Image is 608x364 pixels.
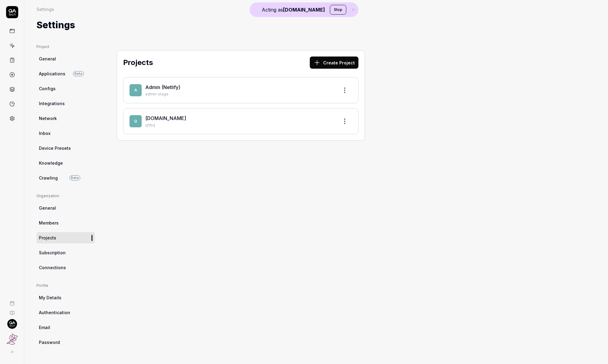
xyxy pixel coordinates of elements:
[330,5,346,15] button: Stop
[36,322,95,333] a: Email
[36,157,95,169] a: Knowledge
[39,339,60,345] span: Password
[36,217,95,228] a: Members
[36,83,95,94] a: Configs
[2,329,22,346] button: Lavendla Logo
[7,334,18,345] img: Lavendla Logo
[145,115,186,121] a: [DOMAIN_NAME]
[36,337,95,348] a: Password
[39,85,56,92] span: Configs
[145,122,334,128] p: qVbq
[39,56,56,62] span: General
[39,160,63,166] span: Knowledge
[36,172,95,184] a: CrawlingBeta
[39,294,61,301] span: My Details
[39,205,56,211] span: General
[39,220,59,226] span: Members
[36,247,95,258] a: Subscription
[130,84,142,96] span: A
[36,98,95,109] a: Integrations
[36,193,95,199] div: Organization
[39,115,57,122] span: Network
[145,84,180,90] a: Admin (Netlify)
[36,113,95,124] a: Network
[69,175,80,180] span: Beta
[36,6,54,12] div: Settings
[39,175,58,181] span: Crawling
[36,44,95,50] div: Project
[7,319,17,329] img: 7ccf6c19-61ad-4a6c-8811-018b02a1b829.jpg
[39,235,56,241] span: Projects
[39,309,70,316] span: Authentication
[36,292,95,303] a: My Details
[39,130,50,136] span: Inbox
[123,57,153,68] h2: Projects
[39,264,66,271] span: Connections
[2,306,22,315] a: Documentation
[310,57,358,69] button: Create Project
[36,232,95,243] a: Projects
[2,296,22,306] a: Book a call with us
[145,91,334,97] p: admin-stage
[36,128,95,139] a: Inbox
[36,53,95,64] a: General
[73,71,84,76] span: Beta
[36,143,95,154] a: Device Presets
[130,115,142,127] span: q
[39,70,65,77] span: Applications
[39,249,66,256] span: Subscription
[36,262,95,273] a: Connections
[36,18,75,32] h1: Settings
[36,202,95,214] a: General
[36,307,95,318] a: Authentication
[39,324,50,331] span: Email
[36,283,95,288] div: Profile
[39,100,65,107] span: Integrations
[36,68,95,79] a: ApplicationsBeta
[39,145,71,151] span: Device Presets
